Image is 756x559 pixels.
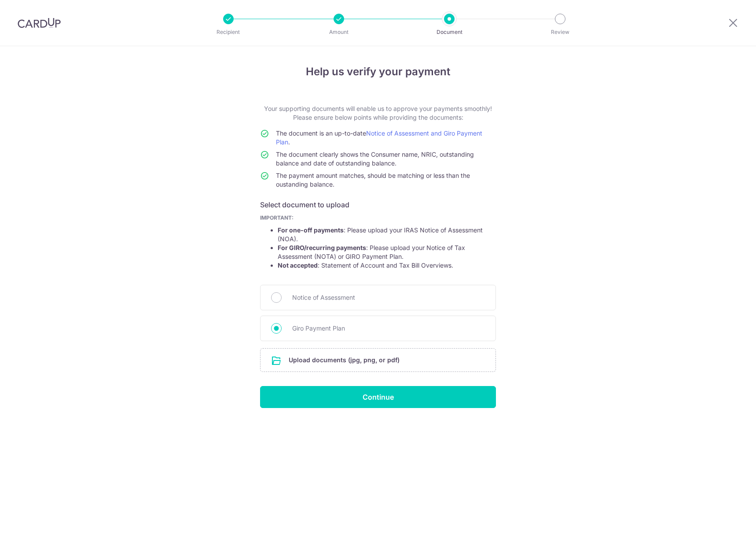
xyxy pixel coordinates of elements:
[260,64,496,80] h4: Help us verify your payment
[292,292,485,303] span: Notice of Assessment
[292,323,485,334] span: Giro Payment Plan
[278,261,318,269] strong: Not accepted
[260,386,496,408] input: Continue
[18,18,61,28] img: CardUp
[276,172,470,188] span: The payment amount matches, should be matching or less than the oustanding balance.
[700,533,747,555] iframe: Opens a widget where you can find more information
[278,226,496,243] li: : Please upload your IRAS Notice of Assessment (NOA).
[278,243,496,261] li: : Please upload your Notice of Tax Assessment (NOTA) or GIRO Payment Plan.
[196,28,261,37] p: Recipient
[306,28,371,37] p: Amount
[260,214,294,221] b: IMPORTANT:
[260,104,496,122] p: Your supporting documents will enable us to approve your payments smoothly! Please ensure below p...
[278,244,366,251] strong: For GIRO/recurring payments
[276,151,474,167] span: The document clearly shows the Consumer name, NRIC, outstanding balance and date of outstanding b...
[260,199,496,210] h6: Select document to upload
[278,261,496,270] li: : Statement of Account and Tax Bill Overviews.
[278,226,344,234] strong: For one-off payments
[276,129,482,146] a: Notice of Assessment and Giro Payment Plan
[417,28,482,37] p: Document
[260,348,496,372] div: Upload documents (jpg, png, or pdf)
[528,28,593,37] p: Review
[276,129,482,146] span: The document is an up-to-date .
